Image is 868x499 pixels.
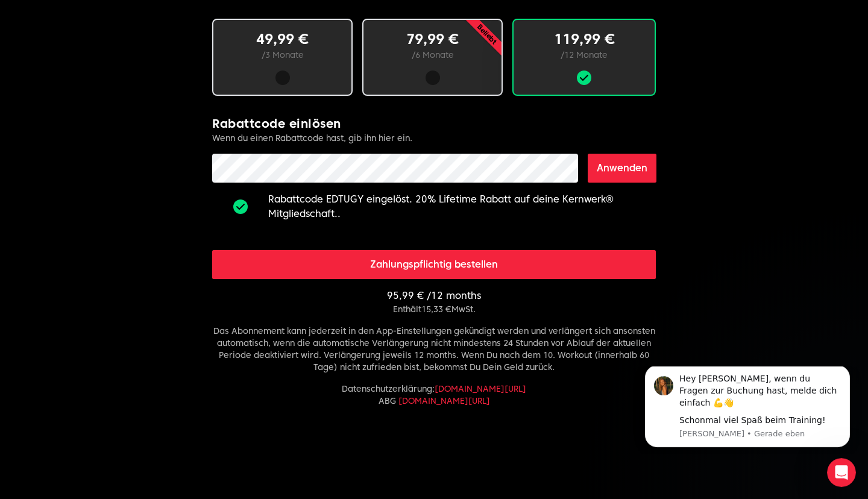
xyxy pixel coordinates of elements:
[435,384,526,394] a: [DOMAIN_NAME][URL]
[52,48,214,60] div: Schonmal viel Spaß beim Training!
[212,132,656,144] p: Wenn du einen Rabattcode hast, gib ihn hier ein.
[383,30,482,49] p: 79,99 €
[533,30,635,49] p: 119,99 €
[827,458,856,487] iframe: Intercom live chat
[627,366,868,454] iframe: Intercom notifications Nachricht
[212,303,656,315] p: Enthält 15,33 € MwSt.
[233,30,332,49] p: 49,99 €
[52,62,214,73] p: Message from Julia, sent Gerade eben
[212,383,656,407] p: Datenschutzerklärung : ABG
[52,7,214,42] div: Hey [PERSON_NAME], wenn du Fragen zur Buchung hast, melde dich einfach 💪👋
[212,325,656,373] p: Das Abonnement kann jederzeit in den App-Einstellungen gekündigt werden und verlängert sich anson...
[398,396,490,406] a: [DOMAIN_NAME][URL]
[212,250,656,279] button: Zahlungspflichtig bestellen
[233,49,332,61] p: / 3 Monate
[588,154,656,183] button: Anwenden
[212,289,656,303] p: 95,99 € / 12 months
[27,10,46,29] img: Profile image for Julia
[383,49,482,61] p: / 6 Monate
[212,115,656,132] h2: Rabattcode einlösen
[268,192,656,221] p: Rabattcode EDTUGY eingelöst. 20% Lifetime Rabatt auf deine Kernwerk® Mitgliedschaft..
[533,49,635,61] p: / 12 Monate
[52,7,214,60] div: Message content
